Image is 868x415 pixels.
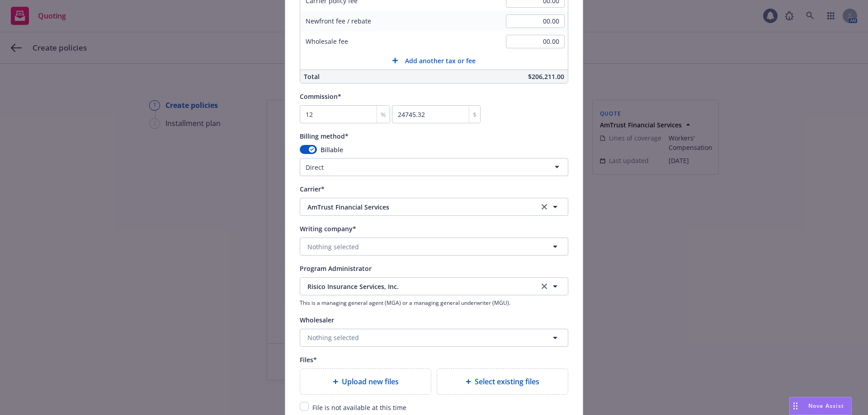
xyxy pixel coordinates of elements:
[300,92,341,101] span: Commission*
[789,397,852,415] button: Nova Assist
[528,72,564,81] span: $206,211.00
[304,72,320,81] span: Total
[808,402,844,410] span: Nova Assist
[790,397,801,415] div: Drag to move
[300,51,568,70] button: Add another tax or fee
[473,110,476,119] span: $
[342,376,399,387] span: Upload new files
[300,264,372,273] span: Program Administrator
[300,316,334,324] span: Wholesaler
[300,132,349,140] span: Billing method*
[312,403,406,412] span: File is not available at this time
[475,376,539,387] span: Select existing files
[381,110,386,119] span: %
[306,17,371,25] span: Newfront fee / rebate
[300,299,568,307] span: This is a managing general agent (MGA) or a managing general underwriter (MGU).
[307,242,359,252] span: Nothing selected
[300,145,568,154] div: Billable
[300,355,317,364] span: Files*
[539,281,550,292] a: clear selection
[300,277,568,295] button: Risico Insurance Services, Inc.clear selection
[300,329,568,347] button: Nothing selected
[306,37,348,46] span: Wholesale fee
[437,368,568,395] div: Select existing files
[539,201,550,212] a: clear selection
[506,35,565,48] input: 0.00
[307,202,525,212] span: AmTrust Financial Services
[300,238,568,256] button: Nothing selected
[307,282,525,291] span: Risico Insurance Services, Inc.
[300,185,325,193] span: Carrier*
[300,198,568,216] button: AmTrust Financial Servicesclear selection
[506,14,565,28] input: 0.00
[405,56,476,65] span: Add another tax or fee
[300,224,356,233] span: Writing company*
[307,333,359,342] span: Nothing selected
[300,368,431,395] div: Upload new files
